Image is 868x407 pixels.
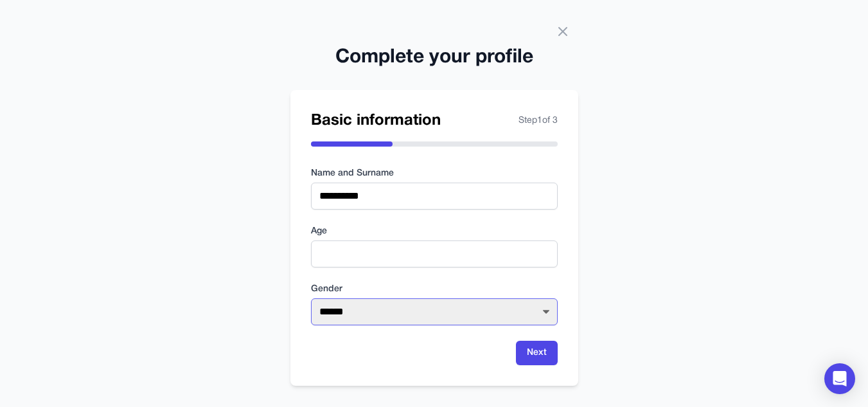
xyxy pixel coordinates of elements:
h2: Complete your profile [290,46,578,69]
label: Name and Surname [311,167,558,180]
label: Gender [311,283,558,296]
button: Next [516,341,558,365]
h2: Basic information [311,111,441,131]
label: Age [311,225,558,238]
div: Open Intercom Messenger [824,363,855,394]
span: Step 1 of 3 [518,114,558,127]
